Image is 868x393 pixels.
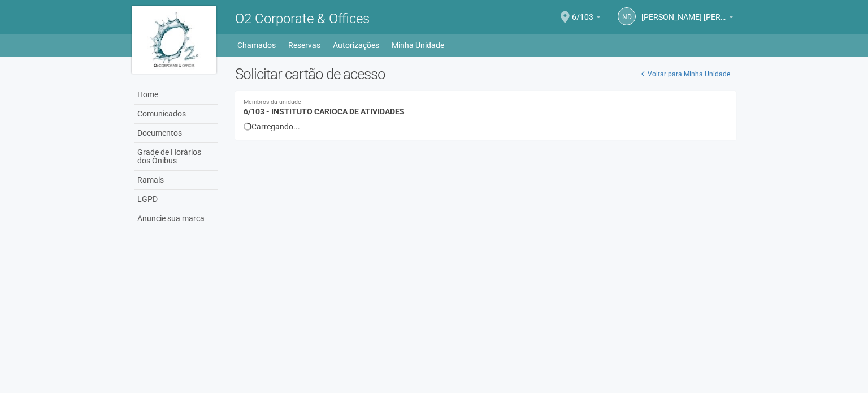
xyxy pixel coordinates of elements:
[333,37,379,53] a: Autorizações
[572,2,593,21] span: 6/103
[641,14,734,23] a: [PERSON_NAME] [PERSON_NAME]
[235,66,736,83] h2: Solicitar cartão de acesso
[134,190,218,209] a: LGPD
[134,171,218,190] a: Ramais
[392,37,444,53] a: Minha Unidade
[244,100,728,106] small: Membros da unidade
[134,143,218,171] a: Grade de Horários dos Ônibus
[641,2,726,21] span: NICODEMOS DE CARVALHO MOTA
[134,209,218,228] a: Anuncie sua marca
[134,124,218,143] a: Documentos
[635,66,736,83] a: Voltar para Minha Unidade
[237,37,276,53] a: Chamados
[244,100,728,116] h4: 6/103 - INSTITUTO CARIOCA DE ATIVIDADES
[134,105,218,124] a: Comunicados
[132,6,216,74] img: logo.jpg
[235,11,370,27] span: O2 Corporate & Offices
[288,37,320,53] a: Reservas
[572,14,601,23] a: 6/103
[244,122,728,132] div: Carregando...
[618,7,636,25] a: ND
[134,85,218,105] a: Home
